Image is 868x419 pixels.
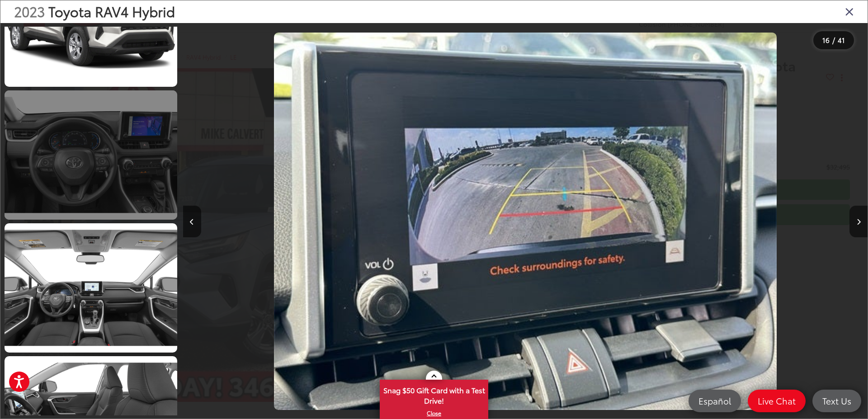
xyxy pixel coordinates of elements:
a: Español [689,390,741,412]
span: 16 [822,35,830,45]
a: Live Chat [748,390,806,412]
span: 2023 [14,1,45,21]
img: 2023 Toyota RAV4 Hybrid LE [274,33,777,410]
span: Text Us [818,395,856,406]
span: Live Chat [753,395,800,406]
span: Snag $50 Gift Card with a Test Drive! [381,381,487,408]
button: Next image [849,206,868,237]
button: Previous image [183,206,201,237]
div: 2023 Toyota RAV4 Hybrid LE 15 [183,33,868,410]
span: 41 [838,35,845,45]
a: Text Us [812,390,861,412]
i: Close gallery [845,5,854,17]
span: Toyota RAV4 Hybrid [48,1,175,21]
span: Español [694,395,736,406]
img: 2023 Toyota RAV4 Hybrid LE [3,222,179,354]
span: / [831,37,836,43]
